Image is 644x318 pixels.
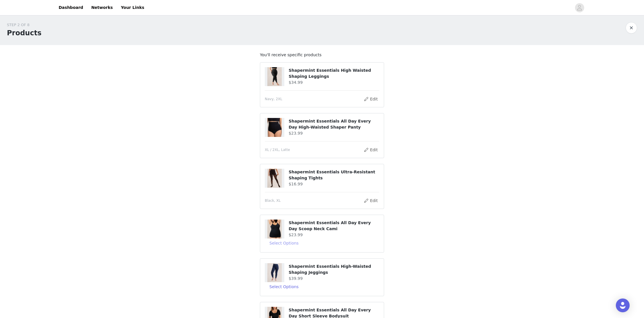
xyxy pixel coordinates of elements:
[616,298,630,312] div: Open Intercom Messenger
[363,197,378,204] button: Edit
[265,239,303,248] button: Select Options
[7,22,41,28] div: STEP 2 OF 8
[289,130,379,136] h4: $23.99
[88,1,116,14] a: Networks
[289,181,379,187] h4: $16.99
[267,67,282,86] img: Shapermint Essentials High Waisted Shaping Leggings
[289,276,379,282] h4: $39.99
[289,169,379,181] h4: Shapermint Essentials Ultra-Resistant Shaping Tights
[289,118,379,130] h4: Shapermint Essentials All Day Every Day High-Waisted Shaper Panty
[7,28,41,38] h1: Products
[265,198,281,203] span: Black, XL
[289,263,379,276] h4: Shapermint Essentials High-Waisted Shaping Jeggings
[363,96,378,102] button: Edit
[260,52,384,58] p: You'll receive specific products
[289,80,379,86] h4: $34.99
[265,96,282,102] span: Navy, 2XL
[363,146,378,153] button: Edit
[265,147,290,152] span: XL / 2XL, Latte
[289,67,379,80] h4: Shapermint Essentials High Waisted Shaping Leggings
[267,220,282,239] img: Shapermint Essentials All Day Every Day Scoop Neck Cami
[55,1,87,14] a: Dashboard
[267,263,282,282] img: Shapermint Essentials High-Waisted Shaping Jeggings
[289,220,379,232] h4: Shapermint Essentials All Day Every Day Scoop Neck Cami
[577,3,582,12] div: avatar
[289,232,379,238] h4: $23.99
[267,169,282,188] img: Shapermint Essentials Ultra-Resistant Shaping Tights
[117,1,148,14] a: Your Links
[267,118,282,137] img: Shapermint Essentials All Day Every Day High-Waisted Shaper Panty
[265,282,303,291] button: Select Options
